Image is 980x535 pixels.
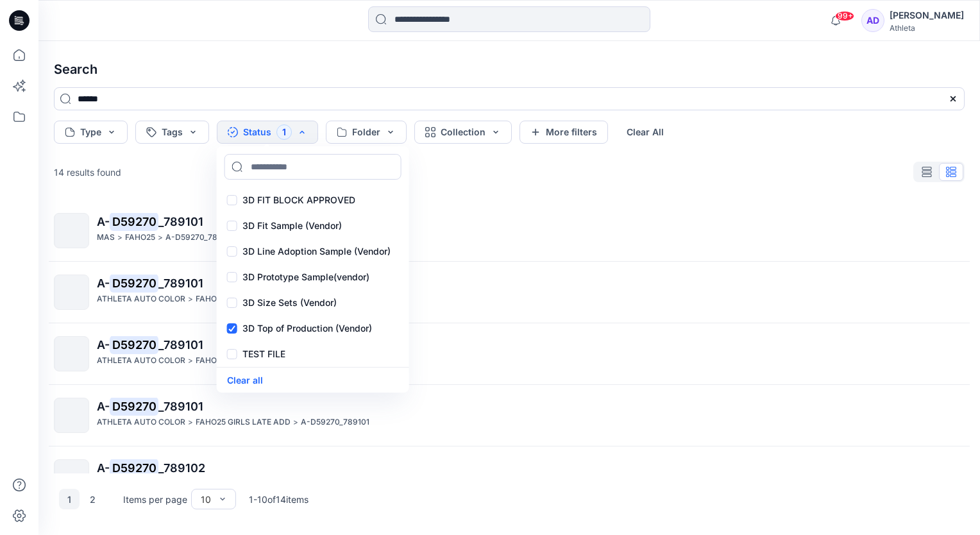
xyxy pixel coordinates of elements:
[293,416,298,429] p: >
[54,166,121,179] p: 14 results found
[219,290,407,316] div: 3D Size Sets (Vendor)
[97,293,185,306] p: ATHLETA AUTO COLOR
[219,213,407,239] div: 3D Fit Sample (Vendor)
[158,276,203,290] span: _789101
[135,121,209,144] button: Tags
[97,338,110,352] span: A-
[46,267,972,318] a: A-D59270_789101ATHLETA AUTO COLOR>FAHO25 GIRLS NEW>A-D59270_789101
[890,8,964,23] div: [PERSON_NAME]
[110,459,158,477] mark: D59270
[227,373,263,387] button: Clear all
[520,121,608,144] button: More filters
[219,187,407,213] div: 3D FIT BLOCK APPROVED
[616,121,675,144] button: Clear All
[97,276,110,290] span: A-
[158,231,163,244] p: >
[242,192,355,208] p: 3D FIT BLOCK APPROVED
[201,493,211,506] div: 10
[46,452,972,502] a: A-D59270_789102MAS>FAHO25>A-D59270_789102
[249,493,308,506] p: 1 - 10 of 14 items
[188,416,193,429] p: >
[196,416,291,429] p: FAHO25 GIRLS LATE ADD
[414,121,512,144] button: Collection
[242,269,369,285] p: 3D Prototype Sample(vendor)
[242,218,342,234] p: 3D Fit Sample (Vendor)
[242,346,285,362] p: TEST FILE
[123,493,187,506] p: Items per page
[158,400,203,413] span: _789101
[158,461,205,475] span: _789102
[46,390,972,441] a: A-D59270_789101ATHLETA AUTO COLOR>FAHO25 GIRLS LATE ADD>A-D59270_789101
[196,354,293,368] p: FAHO25 ADOPTION GIRLS
[97,231,115,244] p: MAS
[188,354,193,368] p: >
[117,231,122,244] p: >
[110,212,158,230] mark: D59270
[835,11,854,21] span: 99+
[165,231,234,244] p: A-D59270_789101
[59,489,80,509] button: 1
[890,23,964,33] div: Athleta
[97,215,110,228] span: A-
[326,121,407,144] button: Folder
[97,400,110,413] span: A-
[188,293,193,306] p: >
[54,121,128,144] button: Type
[217,121,318,144] button: Status1
[46,205,972,256] a: A-D59270_789101MAS>FAHO25>A-D59270_789101
[110,335,158,353] mark: D59270
[861,9,884,32] div: AD
[110,274,158,292] mark: D59270
[158,338,203,352] span: _789101
[219,264,407,290] div: 3D Prototype Sample(vendor)
[219,316,407,341] div: 3D Top of Production (Vendor)
[125,231,155,244] p: FAHO25
[196,293,270,306] p: FAHO25 GIRLS NEW
[44,51,975,87] h4: Search
[46,328,972,379] a: A-D59270_789101ATHLETA AUTO COLOR>FAHO25 ADOPTION GIRLS>A-D59270_789101
[97,416,185,429] p: ATHLETA AUTO COLOR
[301,416,369,429] p: A-D59270_789101
[242,244,391,259] p: 3D Line Adoption Sample (Vendor)
[158,215,203,228] span: _789101
[242,295,337,310] p: 3D Size Sets (Vendor)
[219,239,407,264] div: 3D Line Adoption Sample (Vendor)
[97,461,110,475] span: A-
[82,489,103,509] button: 2
[110,397,158,415] mark: D59270
[219,341,407,367] div: TEST FILE
[242,321,372,336] p: 3D Top of Production (Vendor)
[97,354,185,368] p: ATHLETA AUTO COLOR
